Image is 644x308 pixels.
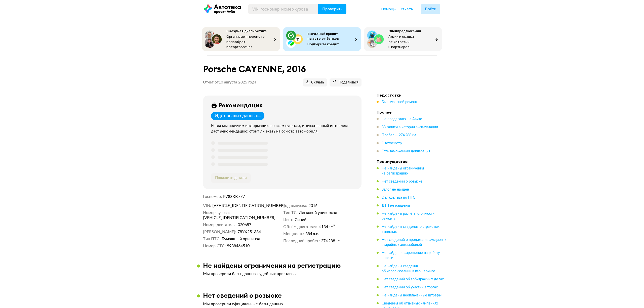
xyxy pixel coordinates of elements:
span: 9938464510 [227,243,250,248]
dt: Мощность [283,231,304,236]
span: 4 134 см³ [318,224,335,229]
div: Рекомендация [219,102,263,109]
a: Отчёты [399,7,413,12]
dt: Тип ТС [283,210,298,215]
span: Р788ХВ777 [223,195,245,199]
h4: Недостатки [377,93,447,98]
span: 1 техосмотр [382,142,402,145]
span: Подберите кредит [307,42,339,46]
span: Не найдены сведения об использовании в каршеринге [382,265,435,273]
span: Скачать [306,80,324,85]
span: Поделиться [333,80,358,85]
dt: Номер кузова [203,210,230,215]
span: Был кузовной ремонт [382,100,417,104]
dt: Год выпуска [283,203,307,208]
span: Проверить [322,7,342,11]
span: Есть таможенная декларация [382,150,430,153]
span: 33 записи в истории эксплуатации [382,125,438,129]
span: 2 владельца по ПТС [382,196,415,199]
span: [VEHICLE_IDENTIFICATION_NUMBER] [212,203,270,208]
span: Пробег — 274 288 км [382,134,416,137]
h3: Нет сведений о розыске [203,291,282,299]
span: Нет сведений о розыске [382,180,422,183]
span: 78УХ251334 [237,229,261,234]
dt: Последний пробег [283,238,320,243]
dt: [PERSON_NAME] [203,229,236,234]
span: 020657 [238,222,251,227]
span: Акции и скидки от Автотеки и партнёров [388,34,414,49]
h4: Прочее [377,110,447,115]
span: 2016 [308,203,317,208]
button: Проверить [318,4,346,14]
a: Помощь [381,7,396,12]
span: Нет сведений о продаже на аукционах аварийных автомобилей [382,238,446,247]
div: Когда мы получим информацию по всем пунктам, искусственный интеллект даст рекомендацию: стоит ли ... [211,123,355,134]
span: Отчёты [399,7,413,11]
span: Не продавался на Авито [382,117,422,121]
span: Не найдены ограничения на регистрацию [382,167,424,175]
span: 274 288 км [321,238,340,243]
span: [VEHICLE_IDENTIFICATION_NUMBER] [203,215,261,220]
span: Не найдены сведения о страховых выплатах [382,225,439,234]
span: Не найдены расчёты стоимости ремонта [382,212,434,221]
span: Покажите детали [215,176,247,180]
dt: Тип ПТС [203,236,220,241]
button: Поделиться [330,78,361,86]
dt: Номер двигателя [203,222,236,227]
span: Спецпредложения [388,29,421,33]
span: Нет сведений об арбитражных делах [382,278,444,281]
h3: Не найдены ограничения на регистрацию [203,261,341,269]
dt: Объём двигателя [283,224,317,229]
p: Отчёт от 10 августа 2025 года [203,80,256,85]
button: Скачать [303,78,327,86]
div: Идёт анализ данных... [215,113,261,119]
button: Войти [421,4,440,14]
span: Войти [425,7,436,11]
span: Не найдено разрешение на работу в такси [382,251,440,260]
h4: Преимущества [377,159,447,164]
h1: Porsche CAYENNE, 2016 [203,64,361,74]
p: Мы проверили базы данных судебных приставов. [203,271,361,276]
span: Нет сведений об участии в торгах [382,286,438,289]
button: СпецпредложенияАкции и скидки от Автотеки и партнёров [364,27,442,51]
button: Выгодный кредит на авто от банковПодберите кредит [283,27,361,51]
span: Организуют просмотр, попробуют поторговаться [226,34,266,49]
p: Мы проверили официальные базы данных. [203,301,361,306]
span: Синий [295,217,306,222]
dt: Номер СТС [203,243,226,248]
dt: Цвет [283,217,293,222]
span: Выездная диагностика [226,29,267,33]
button: Покажите детали [211,173,251,183]
span: Выгодный кредит на авто от банков [307,31,339,41]
button: Выездная диагностикаОрганизуют просмотр, попробуют поторговаться [202,27,280,51]
span: Не найдены неоплаченные штрафы [382,294,441,297]
span: Легковой универсал [299,210,337,215]
span: Бумажный оригинал [222,236,260,241]
span: Помощь [381,7,396,11]
dt: VIN [203,203,211,208]
input: VIN, госномер, номер кузова [248,4,318,14]
span: Залог не найден [382,188,409,191]
span: ДТП не найдены [382,204,410,207]
dt: Госномер [203,194,222,199]
span: 384 л.с. [305,231,319,236]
